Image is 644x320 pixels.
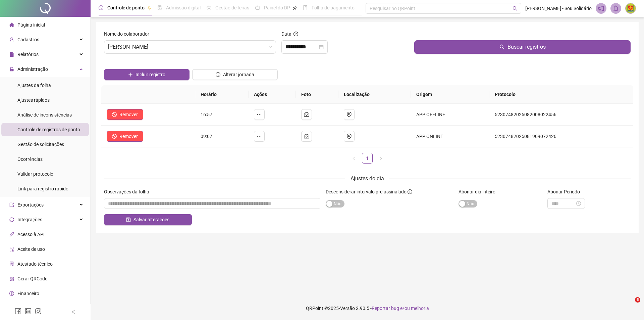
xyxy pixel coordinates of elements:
span: Link para registro rápido [17,186,68,191]
th: Localização [338,85,411,104]
span: camera [304,134,309,139]
span: file [9,52,14,57]
span: Data [281,31,291,37]
span: notification [598,5,604,11]
img: 72282 [626,3,636,13]
span: MARIA CECILIA WAGNER [108,41,272,53]
span: Integrações [17,217,42,222]
button: Remover [107,131,143,142]
span: right [379,156,383,161]
button: Buscar registros [414,40,631,54]
label: Abonar dia inteiro [459,188,500,195]
span: plus [128,72,133,77]
span: linkedin [25,308,32,315]
span: Atestado técnico [17,261,53,267]
button: Incluir registro [104,69,190,80]
li: Próxima página [375,153,386,164]
span: [PERSON_NAME] - Sou Solidário [525,5,592,12]
span: Admissão digital [166,5,201,10]
a: Alterar jornada [192,73,278,78]
span: left [71,310,76,314]
span: Salvar alterações [133,216,169,223]
td: 52307482025082008022456 [489,104,633,126]
label: Abonar Período [547,188,584,195]
span: user-add [9,37,14,42]
td: APP ONLINE [411,126,489,147]
span: file-done [157,5,162,10]
th: Origem [411,85,489,104]
span: book [303,5,308,10]
span: left [352,156,356,161]
label: Nome do colaborador [104,30,154,38]
span: Ocorrências [17,156,43,162]
span: info-circle [408,189,412,194]
span: instagram [35,308,42,315]
span: Ajustes do dia [351,175,384,182]
span: clock-circle [216,72,220,77]
span: Controle de ponto [107,5,145,10]
span: audit [9,247,14,252]
span: solution [9,262,14,266]
span: stop [112,112,117,117]
span: Buscar registros [507,43,546,51]
span: stop [112,134,117,139]
li: Página anterior [348,153,359,164]
span: sync [9,217,14,222]
button: Alterar jornada [192,69,278,80]
span: save [126,217,131,222]
span: qrcode [9,276,14,281]
span: Reportar bug e/ou melhoria [372,306,429,311]
button: Remover [107,109,143,120]
button: right [375,153,386,164]
span: search [513,6,518,11]
span: 09:07 [201,134,212,139]
span: clock-circle [99,5,103,10]
span: search [499,44,505,50]
span: pushpin [293,6,297,10]
span: Ajustes da folha [17,83,51,88]
span: 6 [635,297,640,303]
span: ellipsis [257,134,262,139]
span: Alterar jornada [223,71,254,78]
span: 16:57 [201,112,212,117]
span: ellipsis [257,112,262,117]
span: Aceite de uso [17,246,45,252]
span: question-circle [293,32,298,36]
span: api [9,232,14,237]
span: Relatórios [17,52,39,57]
span: Folha de pagamento [312,5,355,10]
iframe: Intercom live chat [621,297,637,313]
td: APP OFFLINE [411,104,489,126]
span: Remover [119,111,138,118]
span: Administração [17,66,48,72]
button: Salvar alterações [104,214,192,225]
th: Horário [195,85,249,104]
span: dollar [9,291,14,296]
span: pushpin [147,6,151,10]
span: Validar protocolo [17,171,53,177]
td: 52307482025081909072426 [489,126,633,147]
span: home [9,22,14,27]
th: Protocolo [489,85,633,104]
span: Gerar QRCode [17,276,47,281]
span: Exportações [17,202,44,208]
a: 1 [362,153,372,163]
th: Foto [296,85,338,104]
span: environment [346,134,352,139]
span: Painel do DP [264,5,290,10]
li: 1 [362,153,373,164]
span: Acesso à API [17,232,45,237]
span: Ajustes rápidos [17,97,50,103]
span: Financeiro [17,291,39,296]
span: export [9,202,14,207]
span: Gestão de férias [215,5,249,10]
span: Análise de inconsistências [17,112,72,118]
span: facebook [15,308,21,315]
label: Observações da folha [104,188,154,195]
span: Desconsiderar intervalo pré-assinalado [326,189,407,194]
span: Incluir registro [136,71,165,78]
span: Remover [119,133,138,140]
span: Versão [340,306,355,311]
span: Controle de registros de ponto [17,127,80,132]
span: sun [207,5,211,10]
